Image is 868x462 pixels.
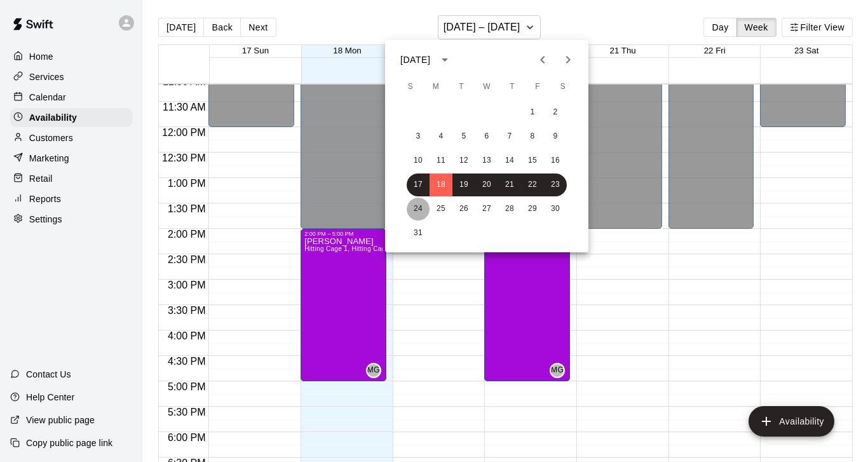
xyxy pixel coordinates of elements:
button: 15 [521,149,544,172]
button: 8 [521,125,544,148]
button: 26 [452,198,475,221]
span: Saturday [552,74,574,100]
button: 9 [544,125,567,148]
button: Previous month [530,47,555,72]
button: 23 [544,173,567,196]
button: 10 [407,149,430,172]
span: Wednesday [475,74,498,100]
button: 18 [430,173,452,196]
button: 4 [430,125,452,148]
button: 25 [430,198,452,221]
button: 1 [521,101,544,124]
button: 7 [498,125,521,148]
button: 11 [430,149,452,172]
button: 29 [521,198,544,221]
button: 21 [498,173,521,196]
button: 28 [498,198,521,221]
button: 30 [544,198,567,221]
button: 22 [521,173,544,196]
span: Tuesday [450,74,473,100]
button: 13 [475,149,498,172]
span: Sunday [399,74,422,100]
div: [DATE] [400,53,430,67]
button: Next month [555,47,581,72]
span: Friday [526,74,549,100]
button: 5 [452,125,475,148]
span: Monday [424,74,447,100]
button: 24 [407,198,430,221]
button: 2 [544,101,567,124]
button: 3 [407,125,430,148]
span: Thursday [501,74,524,100]
button: 19 [452,173,475,196]
button: 31 [407,222,430,245]
button: 12 [452,149,475,172]
button: 6 [475,125,498,148]
button: calendar view is open, switch to year view [434,49,456,71]
button: 27 [475,198,498,221]
button: 20 [475,173,498,196]
button: 16 [544,149,567,172]
button: 14 [498,149,521,172]
button: 17 [407,173,430,196]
